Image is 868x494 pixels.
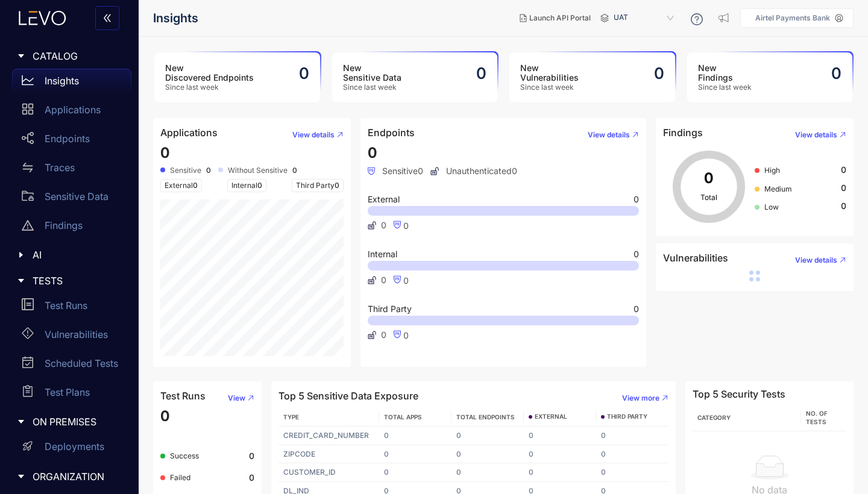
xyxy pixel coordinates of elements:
[524,445,596,464] td: 0
[170,473,190,482] span: Failed
[381,220,386,230] span: 0
[45,133,90,144] p: Endpoints
[160,144,170,161] span: 0
[228,166,288,175] span: Without Sensitive
[45,162,75,173] p: Traces
[379,427,451,445] td: 0
[12,213,131,242] a: Findings
[12,293,131,322] a: Test Runs
[7,242,131,267] div: AI
[368,305,412,313] span: Third Party
[764,166,780,175] span: High
[403,275,409,286] span: 0
[535,413,567,421] span: EXTERNAL
[102,13,112,24] span: double-left
[755,14,830,22] p: Airtel Payments Bank
[7,409,131,434] div: ON PREMISES
[257,181,262,190] span: 0
[278,445,379,464] td: ZIPCODE
[764,202,779,211] span: Low
[160,390,206,401] h4: Test Runs
[693,389,785,399] h4: Top 5 Security Tests
[524,463,596,482] td: 0
[634,305,639,313] span: 0
[524,427,596,445] td: 0
[45,191,108,202] p: Sensitive Data
[381,330,386,340] span: 0
[165,83,254,92] span: Since last week
[45,220,83,231] p: Findings
[335,181,339,190] span: 0
[17,277,25,285] span: caret-right
[622,394,659,402] span: View more
[33,416,122,427] span: ON PREMISES
[22,219,34,231] span: warning
[22,161,34,174] span: swap
[12,322,131,351] a: Vulnerabilities
[12,155,131,184] a: Traces
[795,131,837,139] span: View details
[218,389,254,408] button: View
[698,83,752,92] span: Since last week
[12,435,131,464] a: Deployments
[45,300,87,311] p: Test Runs
[663,127,703,138] h4: Findings
[165,63,254,83] h3: New Discovered Endpoints
[403,330,409,340] span: 0
[95,6,119,30] button: double-left
[45,104,101,115] p: Applications
[612,389,668,408] button: View more
[12,98,131,127] a: Applications
[45,358,118,369] p: Scheduled Tests
[249,473,254,483] b: 0
[841,165,846,175] span: 0
[634,250,639,258] span: 0
[12,380,131,409] a: Test Plans
[292,166,297,175] b: 0
[33,249,122,260] span: AI
[451,463,524,482] td: 0
[17,52,25,60] span: caret-right
[384,413,422,421] span: TOTAL APPS
[588,131,630,139] span: View details
[45,329,108,340] p: Vulnerabilities
[12,184,131,213] a: Sensitive Data
[33,471,122,482] span: ORGANIZATION
[379,463,451,482] td: 0
[596,463,668,482] td: 0
[193,181,198,190] span: 0
[451,427,524,445] td: 0
[17,417,25,426] span: caret-right
[17,251,25,259] span: caret-right
[403,220,409,231] span: 0
[795,256,837,264] span: View details
[607,413,647,421] span: THIRD PARTY
[379,445,451,464] td: 0
[153,11,198,25] span: Insights
[596,445,668,464] td: 0
[368,195,400,204] span: External
[7,268,131,293] div: TESTS
[698,63,752,83] h3: New Findings
[654,64,664,83] h2: 0
[17,472,25,481] span: caret-right
[278,427,379,445] td: CREDIT_CARD_NUMBER
[430,166,517,176] span: Unauthenticated 0
[697,414,731,421] span: Category
[292,179,344,192] span: Third Party
[529,14,591,22] span: Launch API Portal
[292,131,335,139] span: View details
[343,83,401,92] span: Since last week
[12,351,131,380] a: Scheduled Tests
[160,407,170,425] span: 0
[368,127,415,138] h4: Endpoints
[283,413,299,421] span: TYPE
[785,251,846,270] button: View details
[12,127,131,155] a: Endpoints
[764,184,792,193] span: Medium
[283,125,344,145] button: View details
[634,195,639,204] span: 0
[45,75,79,86] p: Insights
[160,179,202,192] span: External
[368,166,423,176] span: Sensitive 0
